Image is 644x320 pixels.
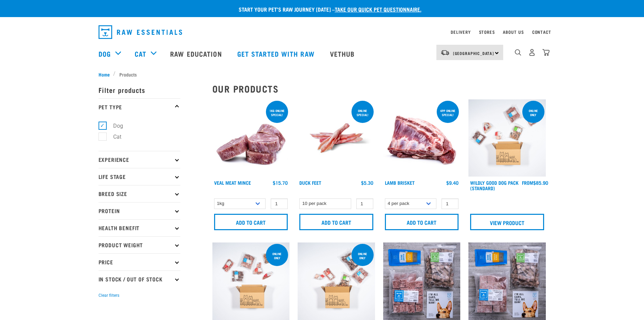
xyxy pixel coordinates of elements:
p: Filter products [99,81,180,98]
a: Vethub [323,40,363,67]
a: Lamb Brisket [385,181,415,184]
img: Raw Essentials Logo [99,25,182,39]
a: take our quick pet questionnaire. [335,8,421,11]
img: home-icon@2x.png [542,49,550,56]
img: Puppy 0 2sec [298,242,375,320]
img: home-icon-1@2x.png [515,49,521,56]
div: $9.40 [446,180,459,185]
img: user.png [528,49,536,56]
div: Online Only [351,249,374,263]
span: [GEOGRAPHIC_DATA] [453,52,494,54]
a: Get started with Raw [230,40,323,67]
p: Life Stage [99,168,180,185]
nav: breadcrumbs [99,71,546,78]
a: Raw Education [163,40,230,67]
p: Health Benefit [99,219,180,236]
div: ONLINE SPECIAL! [351,106,374,120]
a: Cat [135,48,146,59]
input: Add to cart [214,214,288,230]
p: Protein [99,202,180,219]
a: About Us [503,31,524,33]
div: $85.90 [522,180,548,185]
img: 1240 Lamb Brisket Pieces 01 [383,99,461,177]
div: Online Only [266,249,288,263]
p: Experience [99,151,180,168]
input: Add to cart [299,214,373,230]
a: Delivery [451,31,470,33]
div: $15.70 [273,180,288,185]
a: Veal Meat Mince [214,181,251,184]
div: $5.30 [361,180,373,185]
nav: dropdown navigation [93,23,551,42]
a: Dog [99,48,111,59]
img: NSP Dog Standard Update [383,242,461,320]
button: Clear filters [99,292,119,298]
div: Online Only [522,106,544,120]
input: 1 [356,198,373,209]
input: 1 [441,198,459,209]
a: Stores [479,31,495,33]
label: Dog [102,122,126,130]
a: Duck Feet [299,181,321,184]
img: NSP Dog Novel Update [468,242,546,320]
p: Breed Size [99,185,180,202]
div: 1kg online special! [266,106,288,120]
label: Cat [102,133,124,141]
img: Dog Novel 0 2sec [212,242,290,320]
a: View Product [470,214,544,230]
span: FROM [522,181,533,184]
img: 1160 Veal Meat Mince Medallions 01 [212,99,290,177]
h2: Our Products [212,83,546,94]
p: Product Weight [99,236,180,253]
input: 1 [271,198,288,209]
input: Add to cart [385,214,459,230]
img: Raw Essentials Duck Feet Raw Meaty Bones For Dogs [298,99,375,177]
img: Dog 0 2sec [468,99,546,177]
a: Contact [532,31,551,33]
p: In Stock / Out Of Stock [99,270,180,288]
div: 4pp online special! [437,106,459,120]
p: Price [99,253,180,270]
a: Wildly Good Dog Pack (Standard) [470,181,519,189]
p: Pet Type [99,98,180,115]
span: Home [99,71,110,78]
img: van-moving.png [440,50,450,56]
a: Home [99,71,114,78]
